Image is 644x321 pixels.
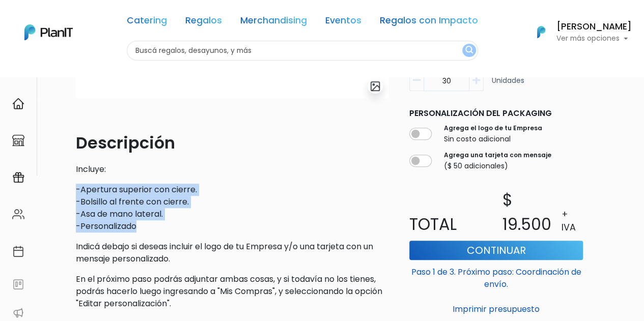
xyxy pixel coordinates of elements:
button: PlanIt Logo [PERSON_NAME] Ver más opciones [524,19,632,45]
p: + IVA [562,208,583,235]
p: Unidades [492,75,524,95]
label: Agrega una tarjeta con mensaje [444,151,551,160]
p: Descripción [76,131,389,155]
img: campaigns-02234683943229c281be62815700db0a1741e53638e28bf9629b52c665b00959.svg [12,171,24,184]
a: Eventos [325,16,361,28]
p: Incluye: [76,163,389,176]
img: calendar-87d922413cdce8b2cf7b7f5f62616a5cf9e4887200fb71536465627b3292af00.svg [12,245,24,257]
p: Indicá debajo si deseas incluir el logo de tu Empresa y/o una tarjeta con un mensaje personalizado. [76,241,389,265]
a: Catering [127,16,167,28]
a: Regalos [185,16,222,28]
input: Buscá regalos, desayunos, y más [127,41,478,61]
p: Personalización del packaging [409,107,583,120]
button: Imprimir presupuesto [409,301,583,318]
img: PlanIt Logo [530,21,552,43]
p: Paso 1 de 3. Próximo paso: Coordinación de envío. [409,262,583,290]
p: $ 19.500 [502,188,562,237]
img: gallery-light [370,80,381,92]
p: Sin costo adicional [444,134,542,144]
img: search_button-432b6d5273f82d61273b3651a40e1bd1b912527efae98b1b7a1b2c0702e16a8d.svg [465,46,473,55]
img: home-e721727adea9d79c4d83392d1f703f7f8bce08238fde08b1acbfd93340b81755.svg [12,98,24,110]
img: PlanIt Logo [24,24,73,40]
a: Regalos con Impacto [380,16,478,28]
h6: [PERSON_NAME] [556,22,632,32]
p: -Apertura superior con cierre. -Bolsillo al frente con cierre. -Asa de mano lateral. -Personalizado [76,184,389,232]
p: En el próximo paso podrás adjuntar ambas cosas, y si todavía no los tienes, podrás hacerlo luego ... [76,273,389,310]
a: Merchandising [240,16,307,28]
button: Continuar [409,241,583,260]
label: Agrega el logo de tu Empresa [444,124,542,133]
img: feedback-78b5a0c8f98aac82b08bfc38622c3050aee476f2c9584af64705fc4e61158814.svg [12,278,24,290]
img: partners-52edf745621dab592f3b2c58e3bca9d71375a7ef29c3b500c9f145b62cc070d4.svg [12,307,24,319]
p: Total [403,212,496,237]
img: people-662611757002400ad9ed0e3c099ab2801c6687ba6c219adb57efc949bc21e19d.svg [12,208,24,220]
img: marketplace-4ceaa7011d94191e9ded77b95e3339b90024bf715f7c57f8cf31f2d8c509eaba.svg [12,134,24,147]
p: ($ 50 adicionales) [444,161,551,171]
p: Ver más opciones [556,35,632,42]
div: ¿Necesitás ayuda? [52,10,147,30]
